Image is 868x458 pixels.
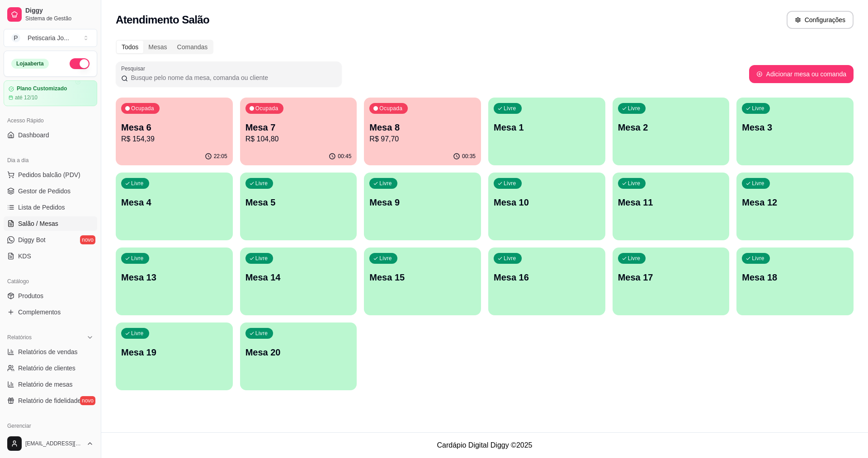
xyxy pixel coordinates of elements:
[121,271,227,284] p: Mesa 13
[116,248,233,315] button: LivreMesa 13
[121,121,227,134] p: Mesa 6
[18,203,65,212] span: Lista de Pedidos
[4,184,97,198] a: Gestor de Pedidos
[18,380,73,389] span: Relatório de mesas
[117,41,143,53] div: Todos
[752,105,764,112] p: Livre
[18,131,49,140] span: Dashboard
[121,65,148,72] label: Pesquisar
[18,364,75,373] span: Relatório de clientes
[255,180,268,187] p: Livre
[17,85,67,92] article: Plano Customizado
[628,180,641,187] p: Livre
[121,196,227,209] p: Mesa 4
[4,153,97,168] div: Dia a dia
[131,330,144,337] p: Livre
[4,305,97,319] a: Complementos
[131,255,144,262] p: Livre
[240,248,357,315] button: LivreMesa 14
[245,271,352,284] p: Mesa 14
[618,271,724,284] p: Mesa 17
[25,15,94,22] span: Sistema de Gestão
[736,173,854,240] button: LivreMesa 12
[752,180,764,187] p: Livre
[742,121,848,134] p: Mesa 3
[749,65,854,83] button: Adicionar mesa ou comanda
[504,180,516,187] p: Livre
[11,33,20,42] span: P
[787,11,854,29] button: Configurações
[245,121,352,134] p: Mesa 7
[4,433,97,454] button: [EMAIL_ADDRESS][DOMAIN_NAME]
[4,361,97,375] a: Relatório de clientes
[143,41,172,53] div: Mesas
[364,173,481,240] button: LivreMesa 9
[245,134,352,145] p: R$ 104,80
[628,105,641,112] p: Livre
[752,255,764,262] p: Livre
[364,98,481,165] button: OcupadaMesa 8R$ 97,7000:35
[488,98,605,165] button: LivreMesa 1
[379,255,392,262] p: Livre
[4,249,97,263] a: KDS
[116,13,209,27] h2: Atendimento Salão
[4,4,97,25] a: DiggySistema de Gestão
[18,291,43,300] span: Produtos
[25,440,83,447] span: [EMAIL_ADDRESS][DOMAIN_NAME]
[255,330,268,337] p: Livre
[369,121,476,134] p: Mesa 8
[214,153,227,160] p: 22:05
[462,153,476,160] p: 00:35
[131,105,154,112] p: Ocupada
[245,346,352,359] p: Mesa 20
[494,121,600,134] p: Mesa 1
[488,248,605,315] button: LivreMesa 16
[379,180,392,187] p: Livre
[742,271,848,284] p: Mesa 18
[379,105,402,112] p: Ocupada
[116,173,233,240] button: LivreMesa 4
[18,187,71,196] span: Gestor de Pedidos
[11,59,49,69] div: Loja aberta
[18,396,81,405] span: Relatório de fidelidade
[25,7,94,15] span: Diggy
[18,308,61,317] span: Complementos
[70,58,90,69] button: Alterar Status
[4,274,97,289] div: Catálogo
[172,41,213,53] div: Comandas
[494,271,600,284] p: Mesa 16
[255,105,278,112] p: Ocupada
[504,105,516,112] p: Livre
[369,271,476,284] p: Mesa 15
[613,173,730,240] button: LivreMesa 11
[128,73,336,82] input: Pesquisar
[18,170,80,179] span: Pedidos balcão (PDV)
[18,219,58,228] span: Salão / Mesas
[240,322,357,390] button: LivreMesa 20
[4,216,97,231] a: Salão / Mesas
[613,248,730,315] button: LivreMesa 17
[121,346,227,359] p: Mesa 19
[28,33,69,42] div: Petiscaria Jo ...
[736,98,854,165] button: LivreMesa 3
[116,322,233,390] button: LivreMesa 19
[15,94,38,101] article: até 12/10
[494,196,600,209] p: Mesa 10
[18,347,78,356] span: Relatórios de vendas
[255,255,268,262] p: Livre
[4,29,97,47] button: Select a team
[121,134,227,145] p: R$ 154,39
[4,419,97,433] div: Gerenciar
[101,432,868,458] footer: Cardápio Digital Diggy © 2025
[504,255,516,262] p: Livre
[4,168,97,182] button: Pedidos balcão (PDV)
[618,196,724,209] p: Mesa 11
[628,255,641,262] p: Livre
[613,98,730,165] button: LivreMesa 2
[4,377,97,392] a: Relatório de mesas
[488,173,605,240] button: LivreMesa 10
[742,196,848,209] p: Mesa 12
[18,235,46,244] span: Diggy Bot
[4,289,97,303] a: Produtos
[4,345,97,359] a: Relatórios de vendas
